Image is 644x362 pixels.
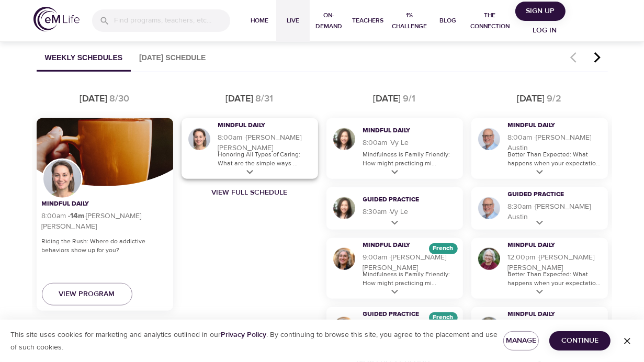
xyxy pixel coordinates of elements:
[177,187,322,198] a: View Full Schedule
[512,334,530,347] span: Manage
[42,283,132,306] button: View Program
[280,15,306,26] span: Live
[352,15,383,26] span: Teachers
[363,270,458,288] p: Mindfulness is Family Friendly: How might practicing mi...
[114,9,230,32] input: Find programs, teachers, etc...
[42,159,83,199] img: Deanna Burkett
[515,2,566,21] button: Sign Up
[363,196,444,205] h3: Guided Practice
[42,200,123,209] h3: Mindful Daily
[363,138,458,148] h5: 8:00am · Vy Le
[508,310,589,319] h3: Mindful Daily
[374,92,401,106] div: [DATE]
[558,334,602,347] span: Continue
[363,310,444,319] h3: Guided Practice
[477,315,502,341] img: Diane Renz
[477,196,502,221] img: Jim Austin
[508,252,603,273] h5: 12:00pm · [PERSON_NAME] [PERSON_NAME]
[80,92,108,106] div: [DATE]
[477,127,502,152] img: Jim Austin
[508,132,603,153] h5: 8:00am · [PERSON_NAME] Austin
[226,92,254,106] div: [DATE]
[363,127,444,135] h3: Mindful Daily
[403,92,416,106] div: 9/1
[32,319,177,330] a: View Full Schedule
[508,121,589,130] h3: Mindful Daily
[221,330,266,340] a: Privacy Policy
[256,92,274,106] div: 8/31
[332,196,357,221] img: Vy Le
[332,127,357,152] img: Vy Le
[508,150,603,168] p: Better Than Expected: What happens when your expectatio...
[314,10,344,32] span: On-Demand
[435,15,460,26] span: Blog
[477,246,502,271] img: Bernice Moore
[508,270,603,288] p: Better Than Expected: What happens when your expectatio...
[547,92,562,106] div: 9/2
[363,150,458,168] p: Mindfulness is Family Friendly: How might practicing mi...
[247,15,272,26] span: Home
[429,312,458,323] div: The episodes in this programs will be in French
[508,190,589,199] h3: Guided Practice
[508,201,603,222] h5: 8:30am · [PERSON_NAME] Austin
[42,237,168,255] p: Riding the Rush: Where do addictive behaviors show up for you?
[332,315,357,341] img: Maria Martinez Alonso
[218,121,299,130] h3: Mindful Daily
[218,150,313,168] p: Honoring All Types of Caring: What are the simple ways ...
[392,10,427,32] span: 1% Challenge
[363,252,458,273] h5: 9:00am · [PERSON_NAME] [PERSON_NAME]
[110,92,130,106] div: 8/30
[429,243,458,254] div: The episodes in this programs will be in French
[519,21,570,40] button: Log in
[69,212,85,220] div: · 14 m
[363,207,458,217] h5: 8:30am · Vy Le
[363,241,444,250] h3: Mindful Daily
[33,7,80,31] img: logo
[508,241,589,250] h3: Mindful Daily
[524,24,566,37] span: Log in
[503,331,539,350] button: Manage
[469,10,511,32] span: The Connection
[218,132,313,153] h5: 8:00am · [PERSON_NAME] [PERSON_NAME]
[549,331,611,350] button: Continue
[42,211,168,232] h5: 8:00am · [PERSON_NAME] [PERSON_NAME]
[517,92,545,106] div: [DATE]
[131,45,214,72] button: [DATE] Schedule
[37,45,131,72] button: Weekly Schedules
[59,288,115,301] span: View Program
[332,246,357,271] img: Maria Martinez Alonso
[187,127,212,152] img: Deanna Burkett
[519,5,561,18] span: Sign Up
